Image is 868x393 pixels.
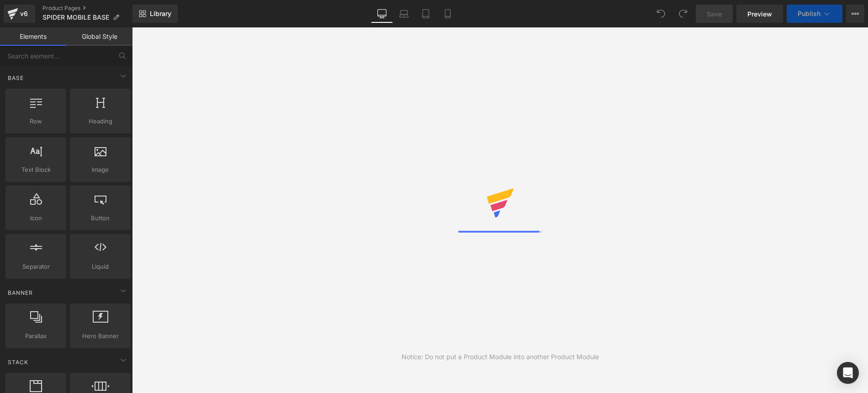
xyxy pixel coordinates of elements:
a: v6 [4,5,35,23]
span: Liquid [73,262,128,271]
span: Heading [73,117,128,126]
span: Parallax [8,331,64,341]
span: Banner [7,288,34,297]
span: Row [8,117,64,126]
a: Preview [736,5,783,23]
span: Preview [747,9,772,19]
button: Redo [674,5,692,23]
span: Icon [8,213,64,223]
a: Laptop [393,5,415,23]
button: Publish [787,5,842,23]
span: Library [150,10,171,18]
div: v6 [18,8,30,20]
a: Mobile [437,5,459,23]
a: Desktop [371,5,393,23]
a: New Library [132,5,178,23]
span: Text Block [8,165,64,175]
span: Base [7,74,25,82]
div: Open Intercom Messenger [837,362,859,384]
span: Hero Banner [73,331,128,341]
div: Notice: Do not put a Product Module into another Product Module [402,352,599,362]
span: Publish [798,10,820,17]
span: Separator [8,262,64,271]
button: Undo [652,5,670,23]
span: Stack [7,358,29,366]
span: Save [707,9,722,19]
button: More [846,5,864,23]
a: Tablet [415,5,437,23]
a: Product Pages [42,5,132,12]
span: Image [73,165,128,175]
span: Button [73,213,128,223]
a: Global Style [66,27,132,46]
span: SPIDER MOBILE BASE [42,14,109,21]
